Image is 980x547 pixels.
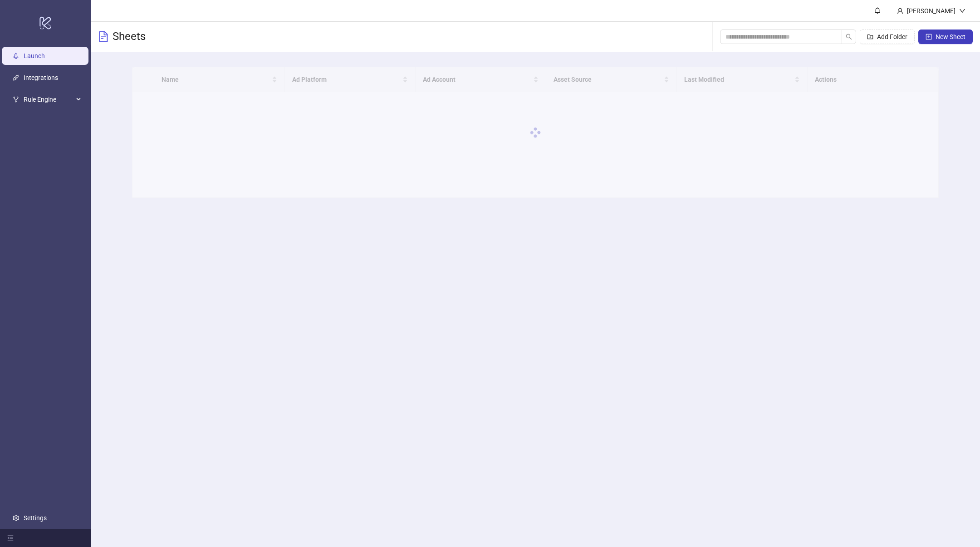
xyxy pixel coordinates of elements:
[113,30,146,44] h3: Sheets
[860,30,915,44] button: Add Folder
[867,34,873,40] span: folder-add
[846,34,852,40] span: search
[13,96,19,103] span: fork
[936,33,965,40] span: New Sheet
[874,7,881,14] span: bell
[959,8,965,14] span: down
[903,6,959,16] div: [PERSON_NAME]
[24,74,58,81] a: Integrations
[877,33,907,40] span: Add Folder
[926,34,932,40] span: plus-square
[24,90,73,108] span: Rule Engine
[24,514,47,522] a: Settings
[24,52,45,59] a: Launch
[7,535,14,541] span: menu-fold
[897,8,903,14] span: user
[918,30,973,44] button: New Sheet
[98,31,109,42] span: file-text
